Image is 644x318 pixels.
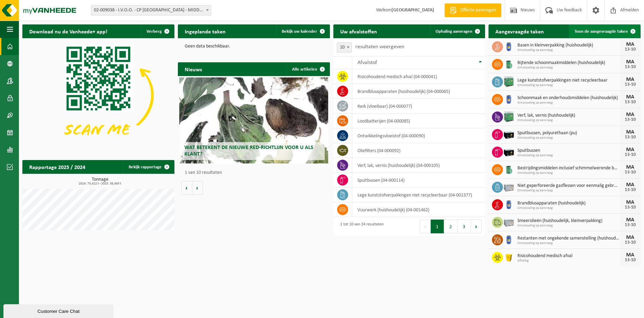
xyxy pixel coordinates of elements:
[503,128,515,140] img: PB-LB-0680-HPE-BK-11
[352,202,485,217] td: vuurwerk (huishoudelijk) (04-001462)
[503,93,515,105] img: PB-OT-0120-HPE-00-02
[623,82,637,87] div: 13-10
[517,130,620,136] span: Spuitbussen, polyurethaan (pu)
[517,118,620,123] span: Omwisseling op aanvraag
[141,24,174,38] button: Verberg
[517,189,620,193] span: Omwisseling op aanvraag
[623,42,637,47] div: MA
[575,29,628,34] span: Toon de aangevraagde taken
[623,170,637,175] div: 13-10
[333,24,384,38] h2: Uw afvalstoffen
[22,38,174,152] img: Download de VHEPlus App
[623,147,637,152] div: MA
[459,7,498,14] span: Offerte aanvragen
[91,6,211,15] span: 02-009038 - I.V.O.O. - CP MIDDELKERKE - MIDDELKERKE
[623,59,637,65] div: MA
[337,219,384,234] div: 1 tot 10 van 24 resultaten
[22,160,92,173] h2: Rapportage 2025 / 2024
[623,47,637,52] div: 13-10
[337,42,352,53] span: 10
[517,259,620,263] span: Afhaling
[623,152,637,157] div: 13-10
[623,223,637,227] div: 13-10
[517,78,620,83] span: Lege kunststofverpakkingen niet recycleerbaar
[623,205,637,210] div: 13-10
[517,101,620,105] span: Omwisseling op aanvraag
[623,100,637,105] div: 13-10
[352,114,485,128] td: loodbatterijen (04-000085)
[517,218,620,224] span: Smeerolieën (huishoudelijk, kleinverpakking)
[26,177,174,185] h3: Tonnage
[623,77,637,82] div: MA
[517,148,620,153] span: Spuitbussen
[623,235,637,240] div: MA
[430,24,484,38] a: Ophaling aanvragen
[184,145,313,157] span: Wat betekent de nieuwe RED-richtlijn voor u als klant?
[355,44,404,50] label: resultaten weergeven
[503,233,515,245] img: PB-OT-0120-HPE-00-02
[444,220,458,233] button: 2
[503,251,515,263] img: LP-SB-00050-HPE-22
[517,171,620,175] span: Omwisseling op aanvraag
[623,65,637,70] div: 13-10
[337,43,352,52] span: 10
[444,3,501,17] a: Offerte aanvragen
[352,99,485,114] td: kwik (vloeibaar) (04-000077)
[178,62,209,76] h2: Nieuws
[623,240,637,245] div: 13-10
[517,236,620,241] span: Restanten met ongekende samenstelling (huishoudelijk)
[517,48,620,52] span: Omwisseling op aanvraag
[391,8,434,13] strong: [GEOGRAPHIC_DATA]
[91,5,211,15] span: 02-009038 - I.V.O.O. - CP MIDDELKERKE - MIDDELKERKE
[26,182,174,185] span: 2024: 73,422 t - 2025: 38,493 t
[503,58,515,70] img: PB-OT-0200-MET-00-02
[352,69,485,84] td: risicohoudend medisch afval (04-000041)
[179,77,328,163] a: Wat betekent de nieuwe RED-richtlijn voor u als klant?
[503,216,515,227] img: PB-LB-0680-HPE-GY-11
[517,66,620,70] span: Omwisseling op aanvraag
[503,75,515,88] img: PB-HB-1400-HPE-GN-11
[503,110,515,123] img: PB-HB-1400-HPE-GN-11
[623,135,637,140] div: 13-10
[517,183,620,189] span: Niet geperforeerde gasflessen voor eenmalig gebruik (huishoudelijk)
[517,136,620,140] span: Omwisseling op aanvraag
[352,128,485,143] td: ontwikkelingsvloeistof (04-000090)
[623,217,637,223] div: MA
[352,84,485,99] td: brandblusapparaten (huishoudelijk) (04-000065)
[192,181,203,195] button: Volgende
[503,198,515,210] img: PB-OT-0120-HPE-00-02
[471,220,482,233] button: Next
[357,60,377,65] span: Afvalstof
[282,29,317,34] span: Bekijk uw kalender
[420,220,431,233] button: Previous
[503,181,515,192] img: PB-LB-0680-HPE-GY-11
[623,94,637,100] div: MA
[503,40,515,52] img: PB-OT-0120-HPE-00-02
[517,224,620,228] span: Omwisseling op aanvraag
[517,60,620,66] span: Bijtende schoonmaakmiddelen (huishoudelijk)
[517,153,620,158] span: Omwisseling op aanvraag
[276,24,329,38] a: Bekijk uw kalender
[352,158,485,173] td: verf, lak, vernis (huishoudelijk) (04-000105)
[569,24,640,38] a: Toon de aangevraagde taken
[623,258,637,263] div: 13-10
[436,29,472,34] span: Ophaling aanvragen
[503,146,515,157] img: PB-LB-0680-HPE-BK-11
[517,253,620,259] span: Risicohoudend medisch afval
[517,113,620,118] span: Verf, lak, vernis (huishoudelijk)
[517,201,620,206] span: Brandblusapparaten (huishoudelijk)
[623,188,637,192] div: 13-10
[185,170,326,175] p: 1 van 10 resultaten
[517,206,620,210] span: Omwisseling op aanvraag
[431,220,444,233] button: 1
[123,160,174,174] a: Bekijk rapportage
[22,24,114,38] h2: Download nu de Vanheede+ app!
[181,181,192,195] button: Vorige
[517,166,620,171] span: Bestrijdingsmiddelen inclusief schimmelwerende beschermingsmiddelen (huishoudeli...
[352,173,485,188] td: spuitbussen (04-000114)
[147,29,162,34] span: Verberg
[517,83,620,87] span: Omwisseling op aanvraag
[489,24,551,38] h2: Aangevraagde taken
[623,129,637,135] div: MA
